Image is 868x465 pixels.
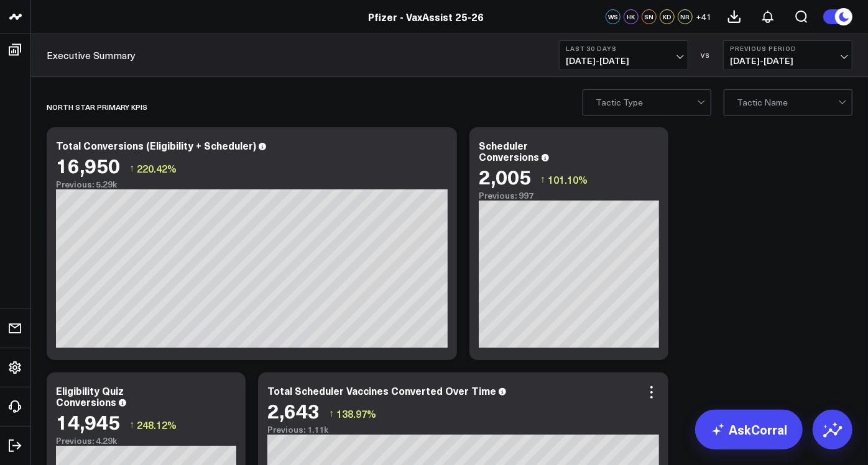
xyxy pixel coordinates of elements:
span: 248.12% [137,418,177,431]
div: HK [624,9,639,24]
a: Pfizer - VaxAssist 25-26 [369,10,484,24]
button: +41 [696,9,711,24]
div: North Star Primary KPIs [47,93,147,121]
span: ↑ [129,417,134,433]
span: ↑ [540,171,545,187]
span: [DATE] - [DATE] [566,56,681,66]
div: NR [678,9,693,24]
span: 138.97% [336,407,376,420]
span: [DATE] - [DATE] [730,56,846,66]
div: Scheduler Conversions [479,138,539,163]
span: ↑ [329,405,334,422]
div: Previous: 4.29k [56,436,236,446]
div: SN [642,9,657,24]
div: Previous: 997 [479,191,659,201]
div: 14,945 [56,410,120,433]
button: Last 30 Days[DATE]-[DATE] [559,40,688,70]
div: Previous: 5.29k [56,179,448,189]
span: 220.42% [137,161,177,175]
div: WS [606,9,621,24]
span: ↑ [129,160,134,176]
div: Total Conversions (Eligibility + Scheduler) [56,138,256,152]
span: + 41 [696,12,711,21]
div: 16,950 [56,154,120,176]
b: Last 30 Days [566,45,681,52]
div: 2,643 [267,399,320,422]
a: AskCorral [695,410,803,449]
span: 101.10% [548,173,588,186]
div: 2,005 [479,165,531,187]
a: Executive Summary [47,48,136,62]
button: Previous Period[DATE]-[DATE] [723,40,852,70]
div: Previous: 1.11k [267,425,659,435]
div: Total Scheduler Vaccines Converted Over Time [267,384,496,397]
div: VS [695,52,717,59]
div: Eligibility Quiz Conversions [56,384,124,409]
div: KD [660,9,675,24]
b: Previous Period [730,45,846,52]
